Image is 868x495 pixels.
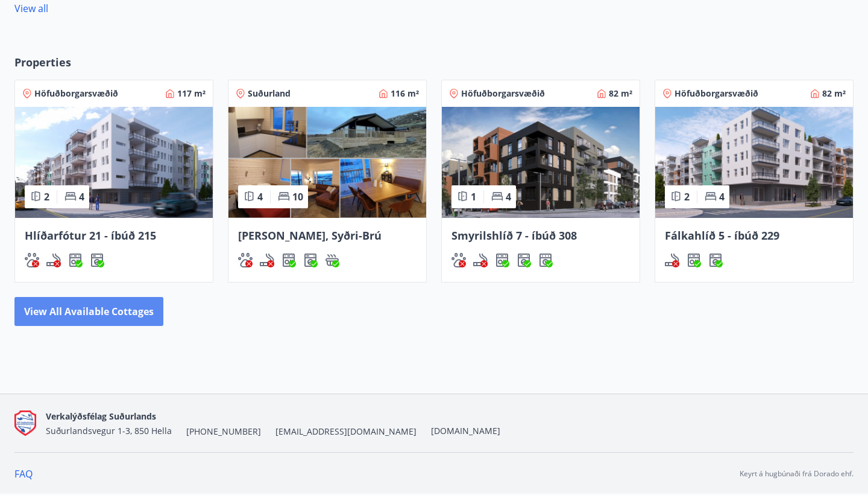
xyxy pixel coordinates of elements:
[260,253,274,267] img: QNIUl6Cv9L9rHgMXwuzGLuiJOj7RKqxk9mBFPqjq.svg
[15,107,213,218] img: Paella dish
[90,253,104,267] img: Dl16BY4EX9PAW649lg1C3oBuIaAsR6QVDQBO2cTm.svg
[822,88,846,100] span: 82 m²
[177,88,206,100] span: 117 m²
[708,253,723,267] img: Dl16BY4EX9PAW649lg1C3oBuIaAsR6QVDQBO2cTm.svg
[260,253,274,267] div: Smoking / Vape
[14,2,48,15] a: View all
[44,190,49,203] span: 2
[655,107,853,218] img: Paella dish
[14,54,71,70] span: Properties
[495,253,509,267] img: 7hj2GulIrg6h11dFIpsIzg8Ak2vZaScVwTihwv8g.svg
[248,88,291,100] span: Suðurland
[609,88,632,100] span: 82 m²
[281,253,296,267] img: 7hj2GulIrg6h11dFIpsIzg8Ak2vZaScVwTihwv8g.svg
[186,426,261,438] span: [PHONE_NUMBER]
[68,253,83,267] img: 7hj2GulIrg6h11dFIpsIzg8Ak2vZaScVwTihwv8g.svg
[665,253,679,267] img: QNIUl6Cv9L9rHgMXwuzGLuiJOj7RKqxk9mBFPqjq.svg
[740,468,854,479] p: Keyrt á hugbúnaði frá Dorado ehf.
[281,253,296,267] div: Dishwasher
[719,190,725,203] span: 4
[34,88,118,100] span: Höfuðborgarsvæðið
[275,426,417,438] span: [EMAIL_ADDRESS][DOMAIN_NAME]
[325,253,339,267] div: Jacuzzi
[46,253,61,267] img: QNIUl6Cv9L9rHgMXwuzGLuiJOj7RKqxk9mBFPqjq.svg
[46,410,156,422] span: Verkalýðsfélag Suðurlands
[303,253,318,267] div: Washing Machine
[687,253,701,267] img: 7hj2GulIrg6h11dFIpsIzg8Ak2vZaScVwTihwv8g.svg
[538,253,553,267] div: Dryer
[675,88,758,100] span: Höfuðborgarsvæðið
[665,228,779,243] span: Fálkahlíð 5 - íbúð 229
[687,253,701,267] div: Dishwasher
[451,228,577,243] span: Smyrilshlíð 7 - íbúð 308
[684,190,690,203] span: 2
[538,253,553,267] img: hddCLTAnxqFUMr1fxmbGG8zWilo2syolR0f9UjPn.svg
[25,253,39,267] img: pxcaIm5dSOV3FS4whs1soiYWTwFQvksT25a9J10C.svg
[517,253,531,267] div: Washing Machine
[14,297,163,326] button: View all available cottages
[257,190,263,203] span: 4
[46,253,61,267] div: Smoking / Vape
[517,253,531,267] img: Dl16BY4EX9PAW649lg1C3oBuIaAsR6QVDQBO2cTm.svg
[238,253,253,267] img: pxcaIm5dSOV3FS4whs1soiYWTwFQvksT25a9J10C.svg
[68,253,83,267] div: Dishwasher
[79,190,84,203] span: 4
[303,253,318,267] img: Dl16BY4EX9PAW649lg1C3oBuIaAsR6QVDQBO2cTm.svg
[451,253,466,267] img: pxcaIm5dSOV3FS4whs1soiYWTwFQvksT25a9J10C.svg
[14,410,36,436] img: Q9do5ZaFAFhn9lajViqaa6OIrJ2A2A46lF7VsacK.png
[25,228,156,243] span: Hlíðarfótur 21 - íbúð 215
[292,190,303,203] span: 10
[238,228,382,243] span: [PERSON_NAME], Syðri-Brú
[90,253,104,267] div: Washing Machine
[431,425,500,436] a: [DOMAIN_NAME]
[46,425,172,436] span: Suðurlandsvegur 1-3, 850 Hella
[665,253,679,267] div: Smoking / Vape
[25,253,39,267] div: Pets
[506,190,511,203] span: 4
[708,253,723,267] div: Washing Machine
[391,88,419,100] span: 116 m²
[228,107,426,218] img: Paella dish
[495,253,509,267] div: Dishwasher
[14,467,33,481] a: FAQ
[238,253,253,267] div: Pets
[473,253,488,267] img: QNIUl6Cv9L9rHgMXwuzGLuiJOj7RKqxk9mBFPqjq.svg
[473,253,488,267] div: Smoking / Vape
[325,253,339,267] img: h89QDIuHlAdpqTriuIvuEWkTH976fOgBEOOeu1mi.svg
[471,190,476,203] span: 1
[442,107,640,218] img: Paella dish
[461,88,545,100] span: Höfuðborgarsvæðið
[451,253,466,267] div: Pets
